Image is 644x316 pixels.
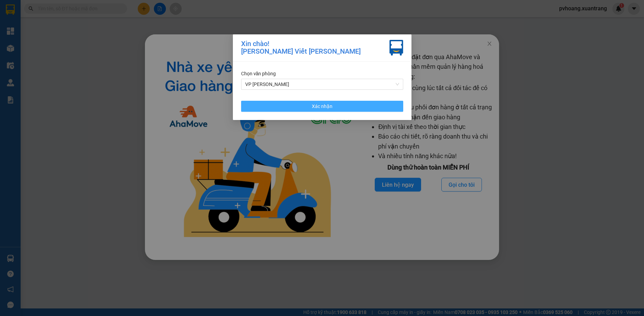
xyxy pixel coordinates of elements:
[312,102,332,110] span: Xác nhận
[245,79,399,89] span: VP MỘC CHÂU
[389,40,403,56] img: vxr-icon
[241,40,361,56] div: Xin chào! [PERSON_NAME] Viết [PERSON_NAME]
[241,70,403,77] div: Chọn văn phòng
[241,101,403,112] button: Xác nhận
